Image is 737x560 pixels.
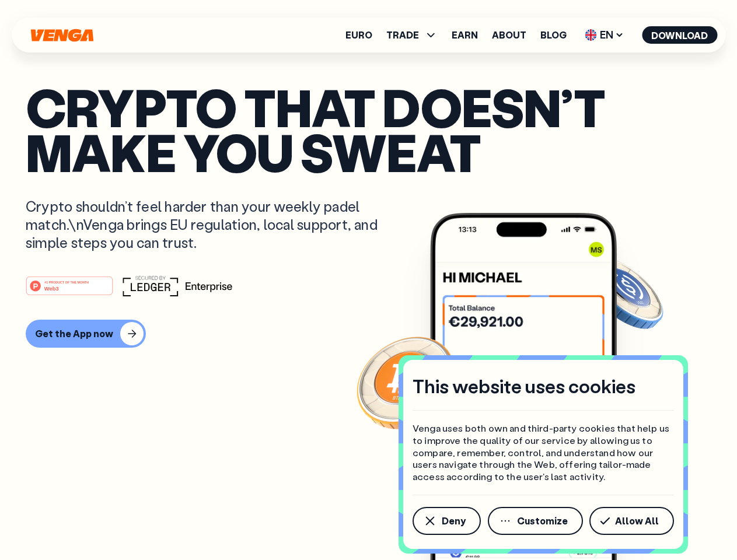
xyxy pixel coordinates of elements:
h4: This website uses cookies [413,374,635,398]
button: Get the App now [26,320,146,348]
button: Customize [488,507,583,535]
span: EN [581,26,628,44]
button: Allow All [589,507,674,535]
tspan: #1 PRODUCT OF THE MONTH [44,280,89,283]
a: #1 PRODUCT OF THE MONTHWeb3 [26,283,113,298]
svg: Home [29,29,95,42]
span: Deny [442,516,466,526]
span: TRADE [386,30,419,40]
span: TRADE [386,28,438,42]
img: flag-uk [585,29,596,41]
button: Download [642,26,717,44]
img: USDC coin [582,251,666,335]
a: About [492,30,526,40]
p: Crypto that doesn’t make you sweat [26,85,711,174]
p: Venga uses both own and third-party cookies that help us to improve the quality of our service by... [413,422,674,483]
a: Earn [452,30,478,40]
a: Blog [540,30,567,40]
button: Deny [413,507,481,535]
tspan: Web3 [44,285,59,291]
p: Crypto shouldn’t feel harder than your weekly padel match.\nVenga brings EU regulation, local sup... [26,197,394,252]
a: Get the App now [26,320,711,348]
div: Get the App now [35,328,113,339]
img: Bitcoin [354,330,459,435]
a: Euro [345,30,372,40]
span: Customize [517,516,568,526]
span: Allow All [615,516,659,526]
